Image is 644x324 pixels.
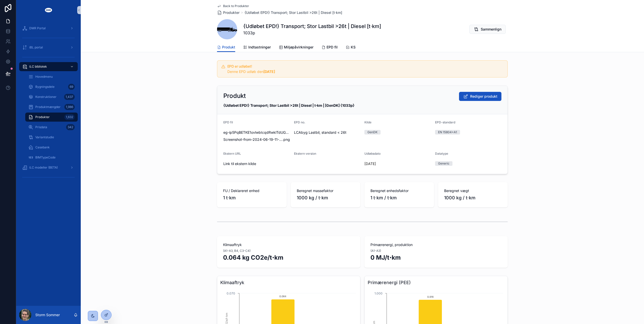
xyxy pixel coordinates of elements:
[223,249,251,253] span: (A1-A3, B4, C3-C4)
[368,279,504,286] h3: Primærenergi (PEE)
[364,161,376,166] p: [DATE]
[469,25,506,34] button: Sammenlign
[19,62,78,71] a: iLC bibliotek
[35,155,56,159] span: BIMTypeCode
[444,188,502,193] span: Beregnet vægt
[297,188,354,193] span: Beregnet massefaktor
[25,102,78,112] a: Produktmængder1,986
[294,152,316,155] span: Ekstern version
[438,161,449,166] div: Generic
[294,120,305,124] span: EPD no.
[470,94,497,99] span: Rediger produkt
[438,130,457,134] div: EN 15804+A1
[68,84,75,90] div: 69
[217,4,249,8] a: Back to Produkter
[222,45,235,50] span: Produkt
[282,137,290,142] span: .png
[223,161,256,166] span: Link til ekstern kilde
[35,85,55,89] span: Bygningsdele
[227,65,503,68] h5: EPD er udløbet!
[370,194,428,201] span: 1 t⋅km / t⋅km
[223,152,241,155] span: Ekstern URL
[427,295,434,298] text: 0.916
[35,95,57,99] span: Konstruktioner
[370,249,381,253] span: (A1-A3)
[35,75,53,79] span: Hovedmenu
[243,30,381,36] span: 1033p
[25,82,78,91] a: Bygningsdele69
[223,103,355,107] strong: {Udløbet EPD!} Transport; Stor Lastbil >26t | Diesel | t⋅km | [GenDK] {1033p}
[367,130,378,134] div: GenDK
[19,24,78,33] a: DMR Portal
[29,45,43,49] span: iBL portal
[217,10,239,15] a: Produkter
[223,188,281,193] span: FU / Deklareret enhed
[25,72,78,81] a: Hovedmenu
[223,253,354,262] h2: 0.064 kg CO2e/t⋅km
[25,113,78,122] a: Produkter1,632
[297,194,354,201] span: 1000 kg / t⋅km
[16,20,81,188] div: scrollable content
[279,295,286,298] text: 0.064
[346,43,356,53] a: KS
[370,188,428,193] span: Beregnet enhedsfaktor
[25,123,78,132] a: Prisdata342
[243,43,271,53] a: Indtastninger
[220,279,357,286] h3: Klimaaftryk
[64,94,75,100] div: 1,437
[248,45,271,50] span: Indtastninger
[29,166,58,170] span: iLC modeller (BETA)
[364,152,381,155] span: Udløbsdato
[294,130,361,135] span: LCAbyg Lastbil, standard < 26t
[25,143,78,152] a: Casebank
[481,27,501,32] span: Sammenlign
[279,43,313,53] a: Miljøpåvirkninger
[29,26,46,30] span: DMR Portal
[223,120,233,124] span: EPD fil
[327,45,338,50] span: EPD fil
[227,69,503,74] div: Denne EPD udløb den **30/06/2025**
[243,23,381,30] h1: {Udløbet EPD!} Transport; Stor Lastbil >26t | Diesel [t⋅km]
[223,130,290,135] span: eg-ip5PqBETKE1ovlwbIcqdRwklTdUGd_PqEnQfNCW0
[459,92,501,101] button: Rediger produkt
[223,92,246,100] h2: Produkt
[435,152,448,155] span: Datatype
[263,69,275,74] strong: [DATE]
[35,312,60,317] p: Storm Sommer
[370,242,502,247] span: Primærenergi, produktion
[66,124,75,130] div: 342
[245,10,342,15] a: {Udløbet EPD!} Transport; Stor Lastbil >26t | Diesel [t⋅km]
[64,104,75,110] div: 1,986
[217,43,235,52] a: Produkt
[25,92,78,101] a: Konstruktioner1,437
[223,137,282,142] span: Screenshot-from-2024-06-19-11-00-35
[351,45,356,50] span: KS
[35,115,50,119] span: Produkter
[223,194,281,201] span: 1 t⋅km
[284,45,313,50] span: Miljøpåvirkninger
[35,145,50,149] span: Casebank
[370,253,502,262] h2: 0 MJ/t⋅km
[364,120,371,124] span: Kilde
[227,69,275,74] span: Denne EPD udløb den
[29,65,47,69] span: iLC bibliotek
[444,194,502,201] span: 1000 kg / t⋅km
[223,10,239,15] span: Produkter
[25,153,78,162] a: BIMTypeCode
[25,133,78,142] a: Variantstudie
[19,43,78,52] a: iBL portal
[64,114,75,120] div: 1,632
[35,125,47,129] span: Prisdata
[35,135,54,139] span: Variantstudie
[227,291,235,295] tspan: 0.070
[44,6,52,14] img: App logo
[223,4,249,8] span: Back to Produkter
[223,242,354,247] span: Klimaaftryk
[35,105,61,109] span: Produktmængder
[435,120,455,124] span: EPD-standard
[321,43,338,53] a: EPD fil
[374,291,383,295] tspan: 1.000
[19,163,78,172] a: iLC modeller (BETA)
